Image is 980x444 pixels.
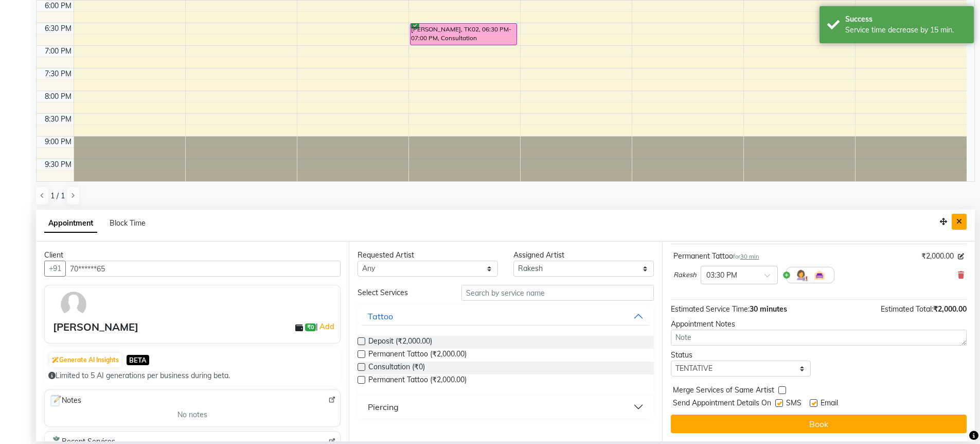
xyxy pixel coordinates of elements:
span: 30 min [740,253,759,260]
div: 9:30 PM [43,159,74,170]
span: No notes [177,409,207,420]
button: Book [671,415,967,433]
div: Status [671,350,811,361]
span: Permanent Tattoo (₹2,000.00) [368,349,467,362]
input: Search by Name/Mobile/Email/Code [65,261,341,277]
span: Appointment [44,214,97,233]
div: Success [845,14,966,25]
input: Search by service name [461,285,654,301]
span: SMS [786,398,801,411]
div: 9:00 PM [43,136,74,147]
div: Select Services [350,287,454,298]
span: BETA [127,355,149,365]
small: for [733,253,759,260]
div: 6:30 PM [43,23,74,34]
span: Block Time [110,218,146,228]
div: 8:00 PM [43,91,74,102]
span: Consultation (₹0) [368,362,425,374]
div: Requested Artist [358,250,498,261]
div: 6:00 PM [43,1,74,11]
div: Service time decrease by 15 min. [845,25,966,36]
div: 8:30 PM [43,114,74,125]
div: Appointment Notes [671,319,967,330]
img: Interior.png [813,269,826,281]
img: Hairdresser.png [795,269,807,281]
i: Edit price [958,253,964,260]
span: Notes [49,394,81,407]
div: Client [44,250,341,261]
span: ₹0 [305,323,316,332]
a: Add [318,320,336,333]
button: Piercing [362,398,649,416]
span: Estimated Service Time: [671,304,750,314]
div: [PERSON_NAME], TK02, 06:30 PM-07:00 PM, Consultation [411,24,517,45]
button: +91 [44,261,66,277]
div: Piercing [368,401,399,413]
button: Tattoo [362,307,649,326]
div: Tattoo [368,310,393,322]
div: 7:00 PM [43,46,74,57]
span: | [316,322,336,331]
span: 30 minutes [750,304,787,314]
button: Generate AI Insights [49,353,121,367]
span: Merge Services of Same Artist [673,385,774,398]
div: 7:30 PM [43,69,74,79]
div: [PERSON_NAME] [53,319,138,335]
span: ₹2,000.00 [933,304,967,314]
span: 1 / 1 [50,191,65,201]
span: Email [821,398,838,411]
span: Send Appointment Details On [673,398,771,411]
span: Deposit (₹2,000.00) [368,336,432,349]
div: Limited to 5 AI generations per business during beta. [48,370,336,381]
img: avatar [59,289,88,319]
button: Close [952,214,967,230]
span: Rakesh [673,270,697,280]
span: Permanent Tattoo (₹2,000.00) [368,374,467,387]
div: Assigned Artist [513,250,654,261]
div: Permanent Tattoo [673,251,759,262]
span: ₹2,000.00 [921,251,954,262]
span: Estimated Total: [881,304,933,314]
